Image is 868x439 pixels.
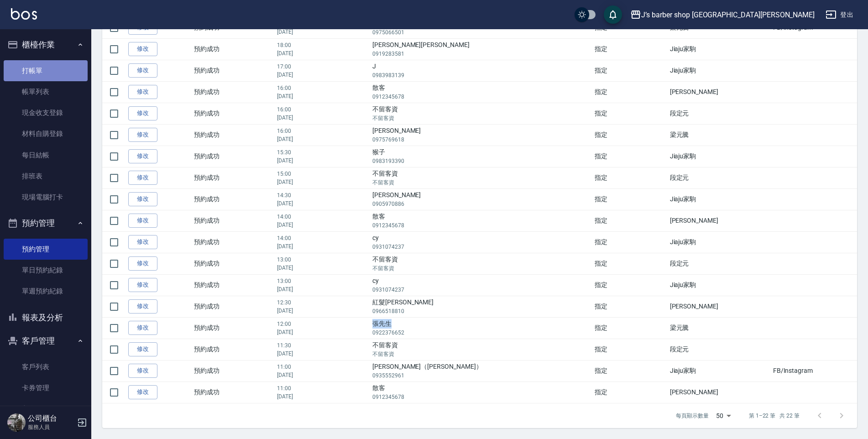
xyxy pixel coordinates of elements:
[277,92,368,100] p: [DATE]
[592,81,668,103] td: 指定
[668,253,771,274] td: 段定元
[4,33,88,57] button: 櫃檯作業
[192,360,275,382] td: 預約成功
[668,103,771,124] td: 段定元
[128,192,157,206] a: 修改
[4,398,88,419] a: 入金管理
[28,423,74,431] p: 服務人員
[277,264,368,272] p: [DATE]
[277,320,368,328] p: 12:00
[370,317,592,339] td: 張先生
[11,8,37,20] img: Logo
[370,210,592,231] td: 散客
[4,145,88,166] a: 每日結帳
[668,60,771,81] td: Jiaju家駒
[128,85,157,99] a: 修改
[277,298,368,307] p: 12:30
[372,136,590,144] p: 0975769618
[277,84,368,92] p: 16:00
[128,63,157,78] a: 修改
[277,363,368,371] p: 11:00
[370,146,592,167] td: 猴子
[277,157,368,165] p: [DATE]
[4,60,88,81] a: 打帳單
[592,188,668,210] td: 指定
[4,187,88,208] a: 現場電腦打卡
[372,286,590,294] p: 0931074237
[192,210,275,231] td: 預約成功
[370,167,592,188] td: 不留客資
[128,149,157,163] a: 修改
[372,307,590,315] p: 0966518810
[192,146,275,167] td: 預約成功
[627,5,818,24] button: J’s barber shop [GEOGRAPHIC_DATA][PERSON_NAME]
[28,414,74,423] h5: 公司櫃台
[192,60,275,81] td: 預約成功
[277,221,368,229] p: [DATE]
[4,102,88,123] a: 現金收支登錄
[370,60,592,81] td: J
[192,274,275,296] td: 預約成功
[372,264,590,272] p: 不留客資
[277,307,368,315] p: [DATE]
[4,239,88,260] a: 預約管理
[372,178,590,187] p: 不留客資
[4,123,88,144] a: 材料自購登錄
[372,371,590,380] p: 0935552961
[192,296,275,317] td: 預約成功
[277,178,368,186] p: [DATE]
[822,6,857,23] button: 登出
[370,339,592,360] td: 不留客資
[4,306,88,329] button: 報表及分析
[128,385,157,399] a: 修改
[192,382,275,403] td: 預約成功
[128,342,157,356] a: 修改
[370,188,592,210] td: [PERSON_NAME]
[372,50,590,58] p: 0919283581
[771,360,857,382] td: FB/Instagram
[277,341,368,350] p: 11:30
[592,124,668,146] td: 指定
[370,38,592,60] td: [PERSON_NAME][PERSON_NAME]
[668,296,771,317] td: [PERSON_NAME]
[749,412,800,420] p: 第 1–22 筆 共 22 筆
[668,317,771,339] td: 梁元騰
[372,28,590,37] p: 0975066501
[277,191,368,199] p: 14:30
[277,371,368,379] p: [DATE]
[668,210,771,231] td: [PERSON_NAME]
[128,106,157,120] a: 修改
[277,242,368,251] p: [DATE]
[128,364,157,378] a: 修改
[592,231,668,253] td: 指定
[277,135,368,143] p: [DATE]
[668,81,771,103] td: [PERSON_NAME]
[668,382,771,403] td: [PERSON_NAME]
[277,350,368,358] p: [DATE]
[372,71,590,79] p: 0983983139
[592,382,668,403] td: 指定
[372,243,590,251] p: 0931074237
[192,317,275,339] td: 預約成功
[592,274,668,296] td: 指定
[192,124,275,146] td: 預約成功
[592,146,668,167] td: 指定
[128,321,157,335] a: 修改
[4,329,88,353] button: 客戶管理
[370,382,592,403] td: 散客
[372,157,590,165] p: 0983193390
[277,328,368,336] p: [DATE]
[277,392,368,401] p: [DATE]
[372,93,590,101] p: 0912345678
[277,277,368,285] p: 13:00
[592,360,668,382] td: 指定
[370,231,592,253] td: cy
[372,114,590,122] p: 不留客資
[370,360,592,382] td: [PERSON_NAME]（[PERSON_NAME]）
[192,188,275,210] td: 預約成功
[277,63,368,71] p: 17:00
[192,103,275,124] td: 預約成功
[277,170,368,178] p: 15:00
[592,317,668,339] td: 指定
[128,214,157,228] a: 修改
